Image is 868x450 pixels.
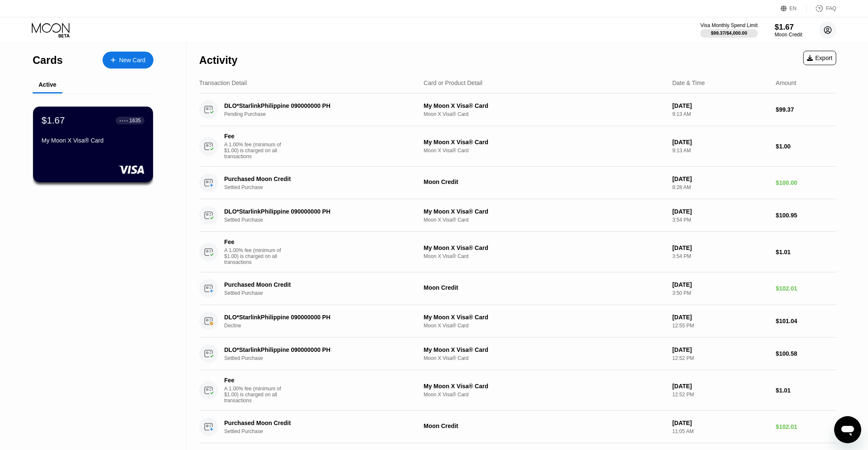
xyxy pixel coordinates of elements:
div: FAQ [807,4,836,13]
div: $99.37 [776,106,836,113]
div: Fee [224,377,284,384]
div: 3:50 PM [672,290,769,296]
div: Settled Purchase [224,217,420,223]
div: FeeA 1.00% fee (minimum of $1.00) is charged on all transactionsMy Moon X Visa® CardMoon X Visa® ... [199,232,836,272]
div: A 1.00% fee (minimum of $1.00) is charged on all transactions [224,247,288,265]
div: DLO*StarlinkPhilippine 090000000 PH [224,346,406,353]
div: FeeA 1.00% fee (minimum of $1.00) is charged on all transactionsMy Moon X Visa® CardMoon X Visa® ... [199,126,836,167]
div: Decline [224,323,420,329]
div: DLO*StarlinkPhilippine 090000000 PH [224,208,406,215]
div: Moon Credit [775,32,802,38]
div: 12:55 PM [672,323,769,329]
div: Moon X Visa® Card [424,217,666,223]
div: My Moon X Visa® Card [424,244,666,251]
div: DLO*StarlinkPhilippine 090000000 PHSettled PurchaseMy Moon X Visa® CardMoon X Visa® Card[DATE]3:5... [199,199,836,232]
div: EN [790,5,797,11]
div: Activity [199,54,237,66]
div: Moon X Visa® Card [424,355,666,361]
div: $1.67 [775,23,802,32]
div: 12:52 PM [672,355,769,361]
div: Moon X Visa® Card [424,148,666,154]
div: [DATE] [672,139,769,145]
div: $102.01 [776,423,836,430]
div: $99.37 / $4,000.00 [711,30,747,36]
div: Date & Time [672,80,705,86]
div: FeeA 1.00% fee (minimum of $1.00) is charged on all transactionsMy Moon X Visa® CardMoon X Visa® ... [199,370,836,411]
div: $1.67 [42,115,65,126]
div: DLO*StarlinkPhilippine 090000000 PH [224,314,406,321]
div: Moon X Visa® Card [424,323,666,329]
div: 3:54 PM [672,217,769,223]
div: Export [803,51,836,65]
div: My Moon X Visa® Card [424,208,666,215]
div: Fee [224,133,284,140]
div: 1635 [129,118,141,123]
div: [DATE] [672,244,769,251]
div: Purchased Moon CreditSettled PurchaseMoon Credit[DATE]11:05 AM$102.01 [199,411,836,443]
div: DLO*StarlinkPhilippine 090000000 PHPending PurchaseMy Moon X Visa® CardMoon X Visa® Card[DATE]9:1... [199,93,836,126]
div: ● ● ● ● [120,119,128,122]
div: [DATE] [672,346,769,353]
div: My Moon X Visa® Card [424,314,666,321]
div: $1.00 [776,143,836,150]
div: DLO*StarlinkPhilippine 090000000 PHDeclineMy Moon X Visa® CardMoon X Visa® Card[DATE]12:55 PM$101.04 [199,305,836,337]
div: Visa Monthly Spend Limit$99.37/$4,000.00 [700,22,757,38]
div: $102.01 [776,285,836,292]
div: 8:28 AM [672,184,769,190]
div: New Card [103,52,153,69]
div: Amount [776,80,796,86]
div: [DATE] [672,102,769,109]
div: Purchased Moon Credit [224,176,406,182]
div: A 1.00% fee (minimum of $1.00) is charged on all transactions [224,386,288,403]
div: Cards [33,54,63,66]
div: [DATE] [672,281,769,288]
div: FAQ [826,5,836,11]
div: Moon Credit [424,178,666,185]
div: 3:54 PM [672,253,769,259]
div: Fee [224,239,284,245]
div: Moon Credit [424,423,666,429]
div: A 1.00% fee (minimum of $1.00) is charged on all transactions [224,142,288,159]
div: Settled Purchase [224,290,420,296]
div: DLO*StarlinkPhilippine 090000000 PHSettled PurchaseMy Moon X Visa® CardMoon X Visa® Card[DATE]12:... [199,337,836,370]
iframe: Button to launch messaging window, conversation in progress [834,416,861,443]
div: Card or Product Detail [424,80,483,86]
div: Transaction Detail [199,80,247,86]
div: Pending Purchase [224,111,420,117]
div: Moon X Visa® Card [424,253,666,259]
div: $100.00 [776,179,836,186]
div: My Moon X Visa® Card [424,383,666,390]
div: My Moon X Visa® Card [42,137,145,144]
div: Purchased Moon CreditSettled PurchaseMoon Credit[DATE]3:50 PM$102.01 [199,272,836,305]
div: Purchased Moon Credit [224,420,406,426]
div: Purchased Moon Credit [224,281,406,288]
div: $1.67Moon Credit [775,23,802,38]
div: [DATE] [672,176,769,182]
div: [DATE] [672,314,769,321]
div: Moon X Visa® Card [424,392,666,398]
div: Active [39,81,56,88]
div: Purchased Moon CreditSettled PurchaseMoon Credit[DATE]8:28 AM$100.00 [199,167,836,199]
div: $1.67● ● ● ●1635My Moon X Visa® Card [33,107,153,182]
div: $101.04 [776,318,836,324]
div: [DATE] [672,208,769,215]
div: My Moon X Visa® Card [424,346,666,353]
div: Moon Credit [424,284,666,291]
div: 9:13 AM [672,111,769,117]
div: New Card [119,57,145,64]
div: $1.01 [776,249,836,255]
div: DLO*StarlinkPhilippine 090000000 PH [224,102,406,109]
div: Settled Purchase [224,355,420,361]
div: $100.95 [776,212,836,219]
div: [DATE] [672,420,769,426]
div: Settled Purchase [224,184,420,190]
div: EN [781,4,807,13]
div: My Moon X Visa® Card [424,139,666,145]
div: $1.01 [776,387,836,394]
div: Settled Purchase [224,428,420,434]
div: Moon X Visa® Card [424,111,666,117]
div: My Moon X Visa® Card [424,102,666,109]
div: [DATE] [672,383,769,390]
div: $100.58 [776,350,836,357]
